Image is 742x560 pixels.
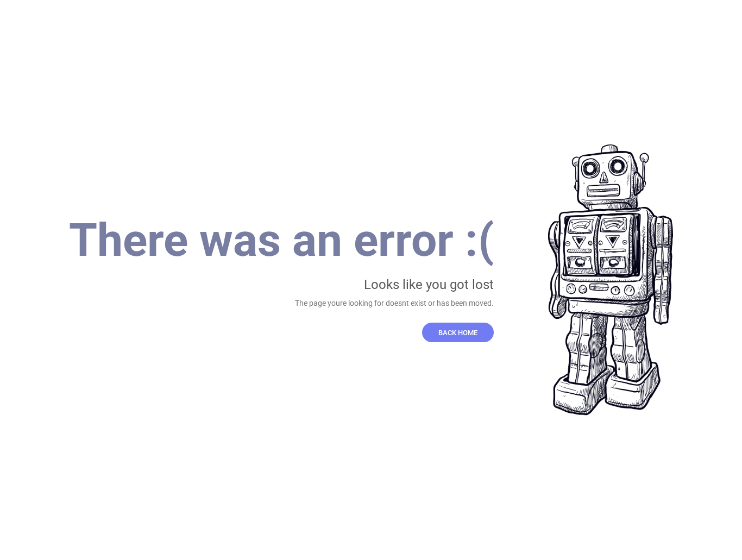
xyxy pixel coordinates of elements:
[438,329,477,337] a: BACK HOME
[364,277,494,292] span: Looks like you got lost
[422,323,494,342] button: BACK HOME
[69,218,494,263] h1: There was an error :(
[548,144,674,416] img: #
[295,299,494,307] span: The page youre looking for doesnt exist or has been moved.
